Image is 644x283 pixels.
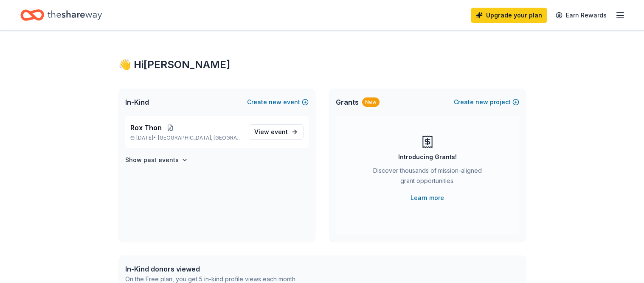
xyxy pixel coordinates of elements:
span: new [475,97,488,107]
span: [GEOGRAPHIC_DATA], [GEOGRAPHIC_DATA] [158,134,242,141]
div: 👋 Hi [PERSON_NAME] [118,58,526,71]
a: Home [20,5,102,25]
span: Grants [336,97,359,107]
div: In-Kind donors viewed [125,264,297,274]
a: Learn more [411,193,444,203]
a: View event [249,124,304,140]
button: Createnewevent [247,97,309,107]
a: Earn Rewards [551,8,612,23]
button: Show past events [125,155,188,165]
span: new [269,97,281,107]
div: Discover thousands of mission-aligned grant opportunities. [370,166,485,189]
div: Introducing Grants! [398,152,457,162]
span: event [271,128,288,135]
p: [DATE] • [130,134,242,141]
span: In-Kind [125,97,149,107]
button: Createnewproject [454,97,519,107]
span: Rox Thon [130,123,162,133]
span: View [254,127,288,137]
a: Upgrade your plan [471,8,547,23]
h4: Show past events [125,155,179,165]
div: New [362,97,380,107]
